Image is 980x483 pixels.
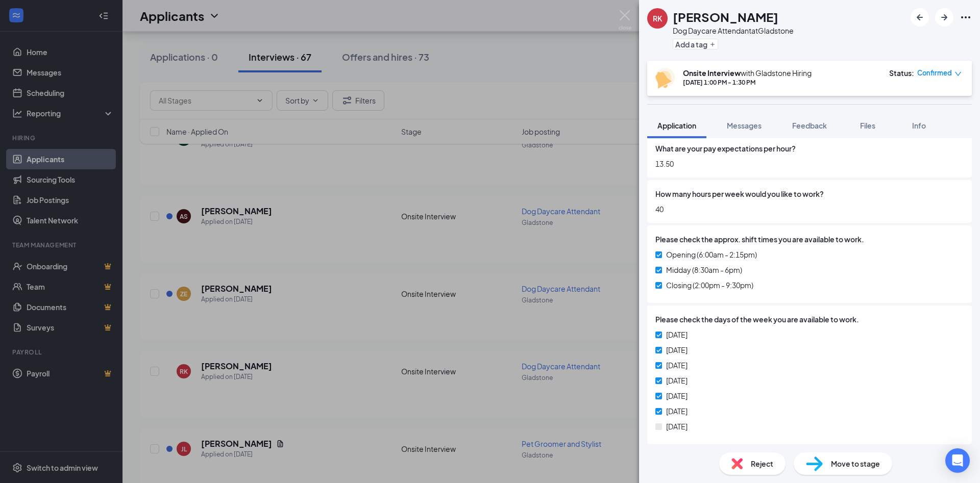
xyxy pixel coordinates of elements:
[655,188,824,199] span: How many hours per week would you like to work?
[938,11,950,23] svg: ArrowRight
[954,70,962,78] span: down
[666,249,757,260] span: Opening (6:00am - 2:15pm)
[709,41,716,47] svg: Plus
[657,121,696,130] span: Application
[751,458,773,469] span: Reject
[792,121,827,130] span: Feedback
[666,344,688,355] span: [DATE]
[655,143,796,154] span: What are your pay expectations per hour?
[673,8,778,26] h1: [PERSON_NAME]
[889,68,914,78] div: Status :
[673,26,794,36] div: Dog Daycare Attendant at Gladstone
[666,390,688,401] span: [DATE]
[666,279,753,291] span: Closing (2:00pm - 9:30pm)
[655,158,964,169] span: 13.50
[666,264,742,275] span: Midday (8:30am - 6pm)
[655,234,864,245] span: Please check the approx. shift times you are available to work.
[655,204,964,215] span: 40
[683,68,812,78] div: with Gladstone Hiring
[673,39,718,49] button: PlusAdd a tag
[683,78,812,87] div: [DATE] 1:00 PM - 1:30 PM
[912,121,926,130] span: Info
[655,314,859,325] span: Please check the days of the week you are available to work.
[831,458,880,469] span: Move to stage
[914,11,926,23] svg: ArrowLeftNew
[911,8,929,27] button: ArrowLeftNew
[960,11,972,23] svg: Ellipses
[666,329,688,340] span: [DATE]
[666,421,688,432] span: [DATE]
[666,375,688,386] span: [DATE]
[917,68,952,78] span: Confirmed
[683,68,741,78] b: Onsite Interview
[727,121,762,130] span: Messages
[666,360,688,371] span: [DATE]
[860,121,875,130] span: Files
[653,13,662,23] div: RK
[945,448,970,473] div: Open Intercom Messenger
[666,405,688,417] span: [DATE]
[935,8,953,27] button: ArrowRight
